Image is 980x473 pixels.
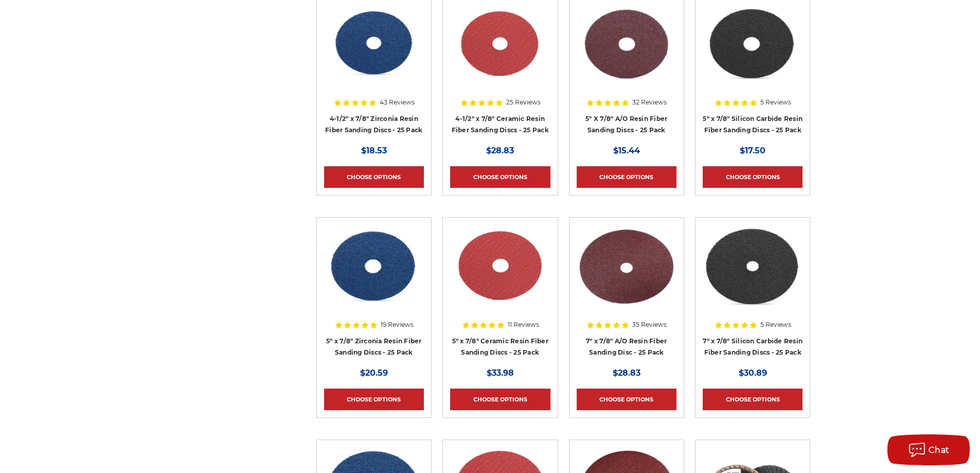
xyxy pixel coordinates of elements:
[703,225,803,357] a: 7 Inch Silicon Carbide Resin Fiber Disc
[703,225,803,307] img: 7 Inch Silicon Carbide Resin Fiber Disc
[577,3,676,85] img: 5 inch aluminum oxide resin fiber disc
[703,3,803,85] img: 5 Inch Silicon Carbide Resin Fiber Disc
[613,146,640,155] span: $15.44
[577,389,676,410] a: Choose Options
[324,389,424,410] a: Choose Options
[487,368,514,378] span: $33.98
[577,3,676,134] a: 5 inch aluminum oxide resin fiber disc
[324,166,424,188] a: Choose Options
[324,225,424,307] img: 5 inch zirc resin fiber disc
[703,3,803,134] a: 5 Inch Silicon Carbide Resin Fiber Disc
[577,225,676,357] a: 7 inch aluminum oxide resin fiber disc
[360,368,388,378] span: $20.59
[324,3,424,85] img: 4-1/2" zirc resin fiber disc
[486,146,514,155] span: $28.83
[887,434,970,465] button: Chat
[450,225,550,357] a: 5" x 7/8" Ceramic Resin Fibre Disc
[450,225,550,307] img: 5" x 7/8" Ceramic Resin Fibre Disc
[739,368,767,378] span: $30.89
[929,445,950,455] span: Chat
[740,146,765,155] span: $17.50
[450,166,550,188] a: Choose Options
[450,389,550,410] a: Choose Options
[324,3,424,134] a: 4-1/2" zirc resin fiber disc
[703,166,803,188] a: Choose Options
[324,225,424,357] a: 5 inch zirc resin fiber disc
[613,368,640,378] span: $28.83
[703,389,803,410] a: Choose Options
[450,3,550,85] img: 4-1/2" ceramic resin fiber disc
[450,3,550,134] a: 4-1/2" ceramic resin fiber disc
[361,146,387,155] span: $18.53
[577,166,676,188] a: Choose Options
[577,225,676,307] img: 7 inch aluminum oxide resin fiber disc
